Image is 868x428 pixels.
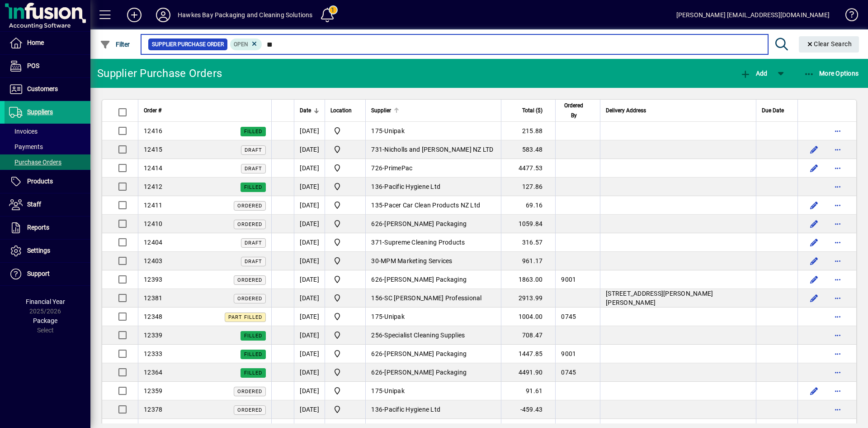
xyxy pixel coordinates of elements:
[830,254,845,268] button: More options
[330,125,360,136] span: Central
[807,142,821,157] button: Edit
[330,200,360,211] span: Central
[762,106,784,115] span: Due Date
[501,178,555,196] td: 127.86
[561,101,594,120] div: Ordered By
[371,387,382,394] span: 175
[501,252,555,270] td: 961.17
[830,384,845,398] button: More options
[5,55,90,77] a: POS
[365,178,501,196] td: -
[144,313,162,320] span: 12348
[830,402,845,417] button: More options
[501,400,555,419] td: -459.43
[371,164,382,172] span: 726
[371,183,382,190] span: 136
[501,140,555,159] td: 583.48
[365,233,501,252] td: -
[762,106,792,115] div: Due Date
[738,65,769,82] button: Add
[26,298,65,305] span: Financial Year
[5,170,90,193] a: Products
[144,106,161,115] span: Order #
[365,289,501,308] td: -
[330,106,352,115] span: Location
[522,106,542,115] span: Total ($)
[294,308,325,326] td: [DATE]
[294,345,325,363] td: [DATE]
[365,140,501,159] td: -
[294,196,325,215] td: [DATE]
[384,369,467,376] span: [PERSON_NAME] Packaging
[9,143,43,150] span: Payments
[27,178,53,185] span: Products
[294,122,325,140] td: [DATE]
[97,66,222,81] div: Supplier Purchase Orders
[830,365,845,380] button: More options
[294,252,325,270] td: [DATE]
[384,202,480,209] span: Pacer Car Clean Products NZ Ltd
[300,106,319,115] div: Date
[27,247,50,254] span: Settings
[5,154,90,170] a: Purchase Orders
[144,257,162,264] span: 12403
[330,255,360,266] span: Central
[294,270,325,289] td: [DATE]
[807,216,821,231] button: Edit
[807,291,821,305] button: Edit
[384,239,465,246] span: Supreme Cleaning Products
[371,369,382,376] span: 626
[144,369,162,376] span: 12364
[100,41,130,48] span: Filter
[330,311,360,322] span: Central
[802,65,861,82] button: More Options
[237,296,262,302] span: Ordered
[5,32,90,54] a: Home
[144,332,162,339] span: 12339
[384,406,440,413] span: Pacific Hygiene Ltd
[330,330,360,341] span: Central
[807,254,821,268] button: Edit
[371,313,382,320] span: 175
[144,276,162,283] span: 12393
[501,159,555,178] td: 4477.53
[501,382,555,400] td: 91.61
[384,276,467,283] span: [PERSON_NAME] Packaging
[365,215,501,233] td: -
[244,370,262,376] span: Filled
[144,220,162,227] span: 12410
[27,85,58,92] span: Customers
[5,78,90,101] a: Customers
[371,127,382,135] span: 175
[330,106,360,115] div: Location
[365,159,501,178] td: -
[237,221,262,227] span: Ordered
[384,313,405,320] span: Unipak
[384,146,493,153] span: Nicholls and [PERSON_NAME] NZ LTD
[807,198,821,212] button: Edit
[384,220,467,227] span: [PERSON_NAME] Packaging
[149,7,178,23] button: Profile
[330,385,360,396] span: Central
[144,127,162,135] span: 12416
[330,144,360,155] span: Central
[806,40,852,48] span: Clear Search
[152,40,224,49] span: Supplier Purchase Order
[830,216,845,231] button: More options
[830,309,845,324] button: More options
[294,382,325,400] td: [DATE]
[244,184,262,190] span: Filled
[561,313,576,320] span: 0745
[144,239,162,246] span: 12404
[365,326,501,345] td: -
[330,218,360,229] span: Central
[5,193,90,216] a: Staff
[371,146,382,153] span: 731
[245,147,262,153] span: Draft
[294,159,325,178] td: [DATE]
[384,294,481,302] span: SC [PERSON_NAME] Professional
[384,332,465,339] span: Specialist Cleaning Supplies
[144,164,162,172] span: 12414
[237,389,262,394] span: Ordered
[807,161,821,175] button: Edit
